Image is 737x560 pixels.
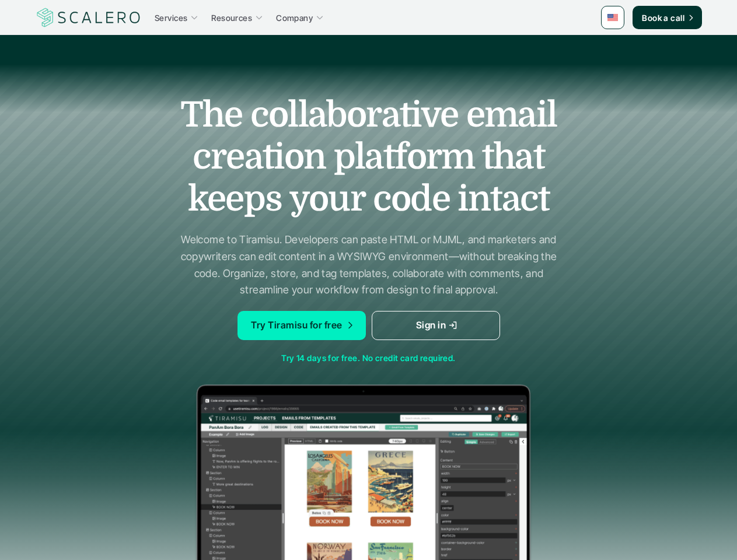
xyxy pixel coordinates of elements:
[373,178,450,220] span: code
[237,311,366,340] a: Try Tiramisu for free
[482,136,544,178] span: that
[155,12,187,24] p: Services
[416,318,446,333] p: Sign in
[193,136,326,178] span: creation
[466,94,557,136] span: email
[179,232,558,299] p: Welcome to Tiramisu. Developers can paste HTML or MJML, and marketers and copywriters can edit co...
[334,136,475,178] span: platform
[35,7,142,28] a: Scalero company logo
[276,12,313,24] p: Company
[211,12,252,24] p: Resources
[457,178,549,220] span: intact
[19,352,719,364] p: Try 14 days for free. No credit card required.
[372,311,500,340] a: Sign in
[35,6,142,29] img: Scalero company logo
[642,12,684,24] p: Book a call
[180,94,243,136] span: The
[250,94,459,136] span: collaborative
[633,6,702,29] a: Book a call
[188,178,282,220] span: keeps
[251,318,342,333] p: Try Tiramisu for free
[289,178,365,220] span: your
